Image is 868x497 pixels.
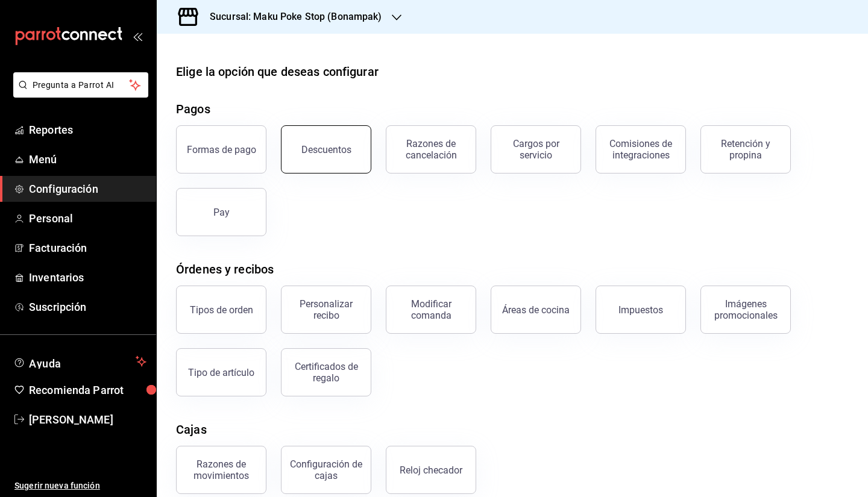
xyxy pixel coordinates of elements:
[29,210,146,227] span: Personal
[176,125,266,173] button: Formas de pago
[289,298,363,321] div: Personalizar recibo
[176,348,266,396] button: Tipo de artículo
[281,446,371,494] button: Configuración de cajas
[491,125,581,173] button: Cargos por servicio
[33,79,130,92] span: Pregunta a Parrot AI
[29,151,146,167] span: Menú
[176,420,207,439] div: Cajas
[603,138,678,161] div: Comisiones de integraciones
[176,446,266,494] button: Razones de movimientos
[386,125,476,173] button: Razones de cancelación
[700,286,791,334] button: Imágenes promocionales
[708,138,783,161] div: Retención y propina
[176,63,379,81] div: Elige la opción que deseas configurar
[29,299,146,315] span: Suscripción
[13,72,148,98] button: Pregunta a Parrot AI
[502,304,570,316] div: Áreas de cocina
[29,382,146,398] span: Recomienda Parrot
[498,138,573,161] div: Cargos por servicio
[394,138,468,161] div: Razones de cancelación
[176,188,266,236] button: Pay
[700,125,791,173] button: Retención y propina
[708,298,783,321] div: Imágenes promocionales
[386,286,476,334] button: Modificar comanda
[281,348,371,396] button: Certificados de regalo
[596,286,686,334] button: Impuestos
[188,367,254,378] div: Tipo de artículo
[400,464,462,476] div: Reloj checador
[190,304,253,316] div: Tipos de orden
[200,10,382,24] h3: Sucursal: Maku Poke Stop (Bonampak)
[29,122,146,138] span: Reportes
[596,125,686,173] button: Comisiones de integraciones
[29,354,131,369] span: Ayuda
[133,31,142,41] button: open_drawer_menu
[394,298,468,321] div: Modificar comanda
[176,100,210,118] div: Pagos
[14,480,146,492] span: Sugerir nueva función
[8,87,148,100] a: Pregunta a Parrot AI
[29,240,146,256] span: Facturación
[618,304,663,316] div: Impuestos
[386,446,476,494] button: Reloj checador
[29,181,146,197] span: Configuración
[301,144,351,155] div: Descuentos
[176,286,266,334] button: Tipos de orden
[29,411,146,428] span: [PERSON_NAME]
[184,458,259,481] div: Razones de movimientos
[29,269,146,286] span: Inventarios
[281,125,371,173] button: Descuentos
[281,286,371,334] button: Personalizar recibo
[187,144,256,155] div: Formas de pago
[176,260,274,278] div: Órdenes y recibos
[289,361,363,384] div: Certificados de regalo
[491,286,581,334] button: Áreas de cocina
[213,207,230,218] div: Pay
[289,458,363,481] div: Configuración de cajas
